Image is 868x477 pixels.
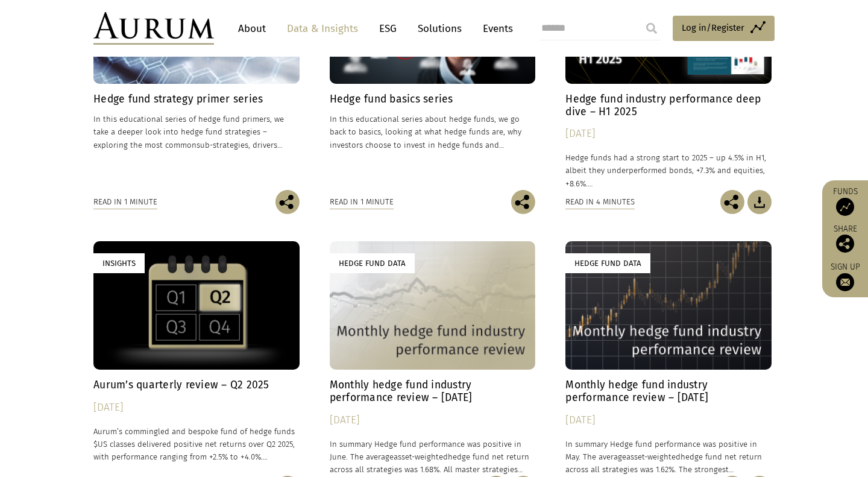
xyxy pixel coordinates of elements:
[477,17,513,40] a: Events
[330,241,536,476] a: Hedge Fund Data Monthly hedge fund industry performance review – [DATE] [DATE] In summary Hedge f...
[93,253,145,273] div: Insights
[565,93,772,118] h4: Hedge fund industry performance deep dive – H1 2025
[394,452,448,461] span: asset-weighted
[412,17,468,40] a: Solutions
[281,17,364,40] a: Data & Insights
[93,379,300,391] h4: Aurum’s quarterly review – Q2 2025
[565,195,635,209] div: Read in 4 minutes
[626,452,681,461] span: asset-weighted
[682,21,744,35] span: Log in/Register
[640,16,664,40] input: Submit
[93,12,214,45] img: Aurum
[373,17,403,40] a: ESG
[836,198,854,216] img: Access Funds
[232,17,272,40] a: About
[197,141,248,150] span: sub-strategies
[511,190,535,214] img: Share this post
[565,412,772,429] div: [DATE]
[93,425,300,463] p: Aurum’s commingled and bespoke fund of hedge funds $US classes delivered positive net returns ove...
[836,235,854,253] img: Share this post
[836,273,854,291] img: Sign up to our newsletter
[828,262,862,291] a: Sign up
[828,225,862,253] div: Share
[330,379,536,404] h4: Monthly hedge fund industry performance review – [DATE]
[330,113,536,151] p: In this educational series about hedge funds, we go back to basics, looking at what hedge funds a...
[93,241,300,476] a: Insights Aurum’s quarterly review – Q2 2025 [DATE] Aurum’s commingled and bespoke fund of hedge f...
[330,438,536,476] p: In summary Hedge fund performance was positive in June. The average hedge fund net return across ...
[93,399,300,416] div: [DATE]
[330,93,536,106] h4: Hedge fund basics series
[673,16,775,41] a: Log in/Register
[330,253,415,273] div: Hedge Fund Data
[275,190,300,214] img: Share this post
[565,241,772,476] a: Hedge Fund Data Monthly hedge fund industry performance review – [DATE] [DATE] In summary Hedge f...
[330,412,536,429] div: [DATE]
[565,379,772,404] h4: Monthly hedge fund industry performance review – [DATE]
[330,195,394,209] div: Read in 1 minute
[747,190,772,214] img: Download Article
[93,195,157,209] div: Read in 1 minute
[565,151,772,189] p: Hedge funds had a strong start to 2025 – up 4.5% in H1, albeit they underperformed bonds, +7.3% a...
[93,93,300,106] h4: Hedge fund strategy primer series
[565,253,650,273] div: Hedge Fund Data
[565,438,772,476] p: In summary Hedge fund performance was positive in May. The average hedge fund net return across a...
[93,113,300,151] p: In this educational series of hedge fund primers, we take a deeper look into hedge fund strategie...
[828,186,862,216] a: Funds
[720,190,744,214] img: Share this post
[565,125,772,142] div: [DATE]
